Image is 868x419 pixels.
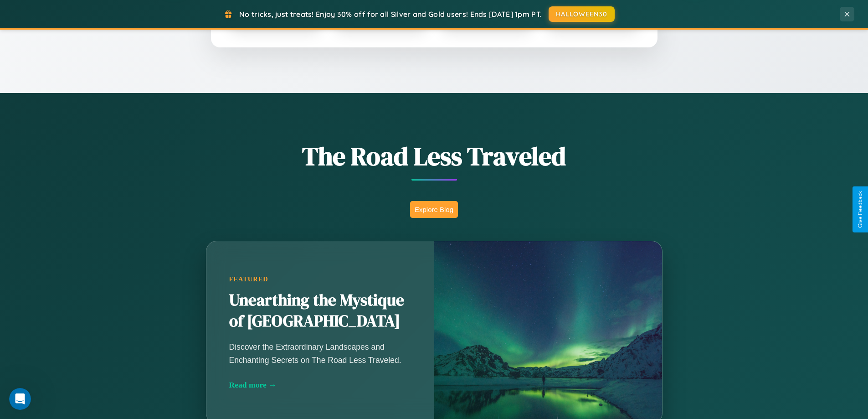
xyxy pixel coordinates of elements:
div: Featured [229,275,411,283]
p: Discover the Extraordinary Landscapes and Enchanting Secrets on The Road Less Traveled. [229,341,411,366]
h1: The Road Less Traveled [161,139,708,174]
iframe: Intercom live chat [9,388,31,410]
div: Give Feedback [857,191,863,228]
h2: Unearthing the Mystique of [GEOGRAPHIC_DATA] [229,290,411,332]
div: Read more → [229,380,411,390]
button: Explore Blog [410,201,458,218]
button: HALLOWEEN30 [549,6,615,22]
span: No tricks, just treats! Enjoy 30% off for all Silver and Gold users! Ends [DATE] 1pm PT. [239,10,542,19]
